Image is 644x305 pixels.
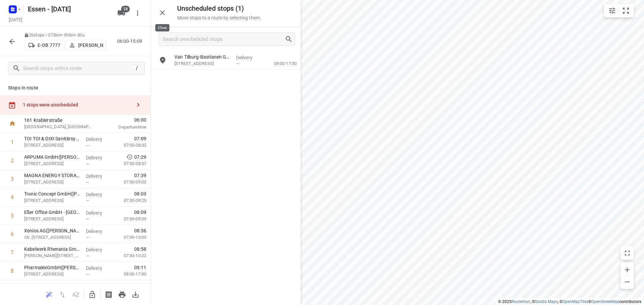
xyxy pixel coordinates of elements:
[11,139,14,145] div: 1
[562,299,588,304] a: OpenMapTiles
[24,124,94,130] p: [GEOGRAPHIC_DATA], [GEOGRAPHIC_DATA]
[498,299,641,304] li: © 2025 , © , © © contributors
[134,209,146,216] span: 08:09
[113,216,146,222] p: 07:30-09:33
[134,154,146,160] span: 07:29
[605,4,619,17] button: Map settings
[619,4,633,17] button: Fit zoom
[86,228,111,235] p: Delivery
[11,231,14,237] div: 6
[591,299,619,304] a: OpenStreetMap
[11,176,14,182] div: 3
[86,217,89,222] span: —
[285,35,295,43] div: Search
[86,136,111,143] p: Delivery
[24,154,80,160] p: ARPUMA GmbH(Sylvia Cremer)
[133,65,141,72] div: /
[263,60,297,67] p: 09:00-17:30
[24,160,80,167] p: [STREET_ADDRESS]
[236,54,261,61] p: Delivery
[42,291,56,297] span: Reoptimize route
[25,4,112,14] h5: Rename
[24,135,80,142] p: TOI TOI & DIXI Sanitärsysteme GmbH - Kerpen(Michael Jakob)
[11,157,14,164] div: 2
[113,160,146,167] p: 07:30-08:57
[134,227,146,234] span: 08:36
[102,124,146,131] p: Departure time
[24,179,80,185] p: [STREET_ADDRESS]
[86,143,89,148] span: —
[129,291,142,297] span: Download route
[23,102,131,107] div: 1 stops were unscheduled
[177,15,261,20] p: Move stops to a route by selecting them.
[11,194,14,201] div: 4
[131,6,144,20] button: More
[113,271,146,278] p: 09:00-17:30
[86,272,89,277] span: —
[86,288,99,301] button: Unlock route
[86,283,111,290] p: Delivery
[113,197,146,204] p: 07:30-09:25
[102,117,146,123] span: 06:00
[24,40,64,51] button: E-OB 7777
[113,252,146,259] p: 07:30-10:22
[86,173,111,179] p: Delivery
[56,291,69,297] span: Reverse route
[24,227,80,234] p: Xenios AG(Kara Isabella Benke )
[11,213,14,219] div: 5
[117,38,145,45] p: 06:00-15:09
[86,191,111,198] p: Delivery
[150,51,301,304] div: grid
[24,264,80,271] p: PharmalexGmbH(Susanne Englert)
[66,40,106,51] button: [PERSON_NAME]
[535,299,558,304] a: Stadia Maps
[512,299,530,304] a: Routetitan
[134,283,146,289] span: 09:19
[174,54,231,60] p: Van Tilburg-Bastianen GmbH, Van Tilburg-Bastianen DAF B.V.([PERSON_NAME])
[86,246,111,253] p: Delivery
[24,246,80,252] p: Kabelwerk Rhenania GmbH
[163,34,285,45] input: Search unscheduled stops
[134,264,146,271] span: 09:11
[24,271,80,278] p: Eisenbahnweg 9 -11, Aachen
[604,4,634,17] div: small contained button group
[24,32,106,39] p: 26 stops • 373km • 9h9m • 50u
[115,6,128,20] button: 18
[38,43,60,48] p: E-OB 7777
[24,142,80,149] p: [STREET_ADDRESS]
[24,117,94,124] p: 161 Krablerstraße
[6,16,25,23] h5: Project date
[24,190,80,197] p: Tronic Concept GmbH(Angelika Schäfer)
[8,84,142,91] p: Stops in route
[24,172,80,179] p: MAGNA ENERGY STORAGE SYSTEMS, PLANT KERPEN(Anger Anger-Coith)
[11,249,14,256] div: 7
[121,6,130,12] span: 18
[115,291,129,297] span: Print route
[86,265,111,272] p: Delivery
[174,60,231,67] p: [STREET_ADDRESS]
[11,268,14,274] div: 8
[86,253,89,258] span: —
[102,291,115,297] span: Print shipping labels
[126,154,133,160] svg: Early
[86,161,89,166] span: —
[113,234,146,241] p: 07:30-10:03
[86,198,89,203] span: —
[134,172,146,179] span: 07:39
[113,179,146,185] p: 07:30-09:03
[78,43,103,48] p: [PERSON_NAME]
[86,210,111,216] p: Delivery
[86,235,89,240] span: —
[23,63,133,74] input: Search stops within route
[24,209,80,216] p: Eßer Office GmbH - Düren(Petra Delonge )
[134,135,146,142] span: 07:09
[24,283,80,289] p: Eßer Office GmbH - Aachen(Petra Delonge )
[86,154,111,161] p: Delivery
[134,190,146,197] span: 08:03
[24,216,80,222] p: Am Langen Graben 3, Düren
[86,180,89,185] span: —
[24,234,80,241] p: Ob. Steinfurt 8, Stolberg
[236,61,239,66] span: —
[113,142,146,149] p: 07:00-08:32
[69,291,83,297] span: Sort by time window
